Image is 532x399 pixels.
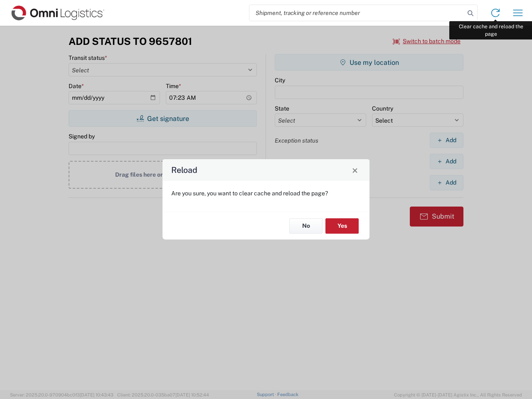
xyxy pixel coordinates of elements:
input: Shipment, tracking or reference number [249,5,465,21]
p: Are you sure, you want to clear cache and reload the page? [171,190,361,197]
h4: Reload [171,164,197,176]
button: Close [349,164,361,176]
button: No [289,218,323,234]
button: Yes [325,218,359,234]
